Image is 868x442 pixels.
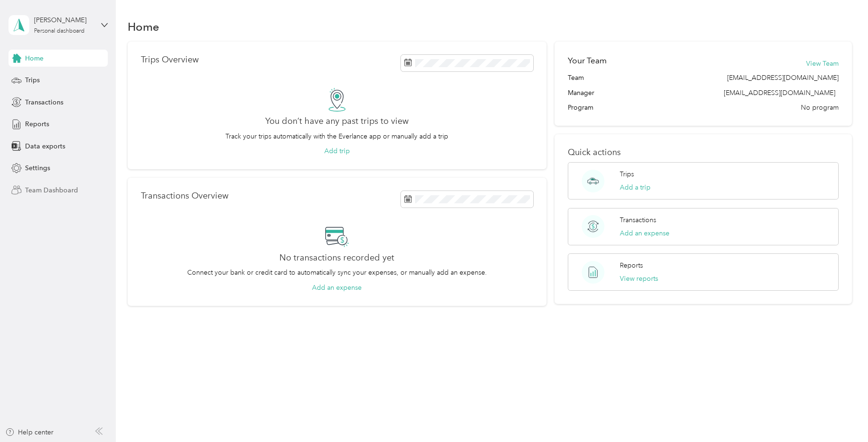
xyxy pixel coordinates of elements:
span: No program [801,103,839,113]
button: View reports [620,274,658,284]
span: Settings [25,163,50,173]
div: Personal dashboard [34,28,85,34]
span: [EMAIL_ADDRESS][DOMAIN_NAME] [724,89,835,97]
p: Quick actions [568,147,838,157]
h2: No transactions recorded yet [279,253,394,263]
p: Transactions Overview [141,191,228,201]
span: Reports [25,119,49,129]
div: [PERSON_NAME] [34,15,93,25]
iframe: Everlance-gr Chat Button Frame [815,389,868,442]
span: Transactions [25,97,63,107]
span: Trips [25,75,40,85]
button: Add trip [324,146,350,156]
p: Track your trips automatically with the Everlance app or manually add a trip [226,131,448,141]
span: Data exports [25,141,65,151]
p: Trips [620,169,634,179]
span: Program [568,103,593,113]
p: Connect your bank or credit card to automatically sync your expenses, or manually add an expense. [187,268,487,277]
p: Reports [620,260,643,270]
button: Add an expense [620,228,669,238]
button: View Team [806,59,839,69]
button: Help center [5,427,53,437]
span: Home [25,53,43,63]
p: Transactions [620,215,656,225]
p: Trips Overview [141,55,199,65]
span: Manager [568,88,594,98]
button: Add a trip [620,182,651,192]
h2: Your Team [568,55,607,67]
h1: Home [128,22,159,32]
span: Team [568,73,584,83]
span: Team Dashboard [25,185,78,195]
h2: You don’t have any past trips to view [265,116,408,126]
button: Add an expense [312,283,362,293]
span: [EMAIL_ADDRESS][DOMAIN_NAME] [727,73,839,83]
